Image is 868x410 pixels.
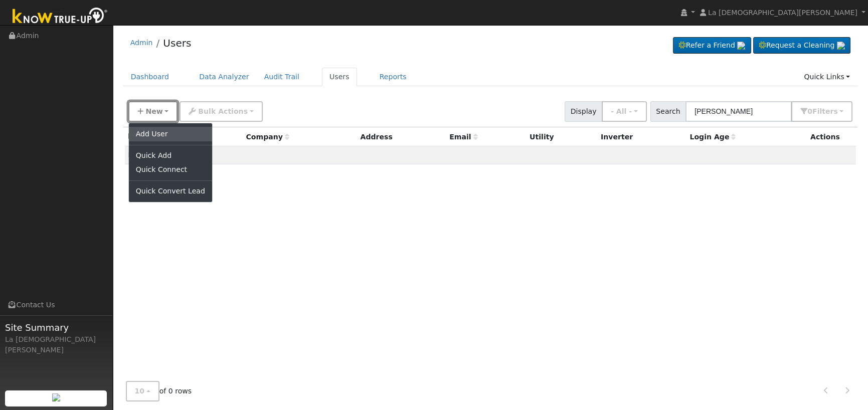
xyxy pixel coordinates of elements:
[673,37,751,54] a: Refer a Friend
[650,101,686,122] span: Search
[708,9,857,17] span: La [DEMOGRAPHIC_DATA][PERSON_NAME]
[322,68,357,86] a: Users
[737,42,745,50] img: retrieve
[52,393,60,401] img: retrieve
[602,101,647,122] button: - All -
[601,132,682,142] div: Inverter
[126,381,159,401] button: 10
[198,107,248,115] span: Bulk Actions
[530,132,594,142] div: Utility
[833,107,837,115] span: s
[812,107,838,115] span: Filter
[163,37,191,49] a: Users
[810,132,852,142] div: Actions
[360,132,442,142] div: Address
[129,127,212,141] a: Add User
[796,68,857,86] a: Quick Links
[135,387,145,395] span: 10
[565,101,602,122] span: Display
[837,42,845,50] img: retrieve
[129,149,212,163] a: Quick Add
[126,381,192,401] span: of 0 rows
[128,101,178,122] button: New
[180,101,262,122] button: Bulk Actions
[685,101,792,122] input: Search
[129,184,212,198] a: Quick Convert Lead
[123,68,177,86] a: Dashboard
[145,107,162,115] span: New
[791,101,852,122] button: 0Filters
[192,68,257,86] a: Data Analyzer
[246,133,289,141] span: Company name
[372,68,414,86] a: Reports
[129,163,212,177] a: Quick Connect
[753,37,850,54] a: Request a Cleaning
[5,334,107,355] div: La [DEMOGRAPHIC_DATA][PERSON_NAME]
[5,321,107,334] span: Site Summary
[689,133,736,141] span: Days since last login
[8,6,113,28] img: Know True-Up
[257,68,307,86] a: Audit Trail
[130,39,153,47] a: Admin
[125,146,856,164] td: None
[449,133,477,141] span: Email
